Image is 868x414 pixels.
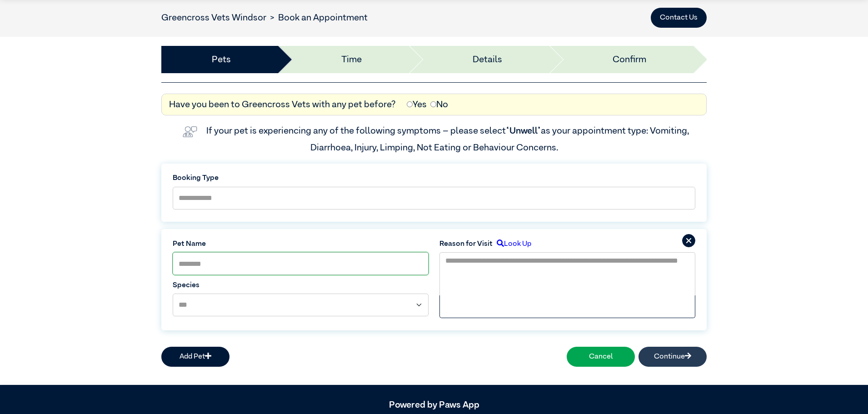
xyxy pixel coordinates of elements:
button: Contact Us [651,8,707,28]
button: Add Pet [161,347,229,367]
input: Yes [407,101,413,107]
button: Continue [639,347,707,367]
a: Pets [212,53,231,66]
span: “Unwell” [506,126,541,135]
label: Species [173,280,429,291]
label: Yes [407,98,427,111]
label: Have you been to Greencross Vets with any pet before? [169,98,396,111]
input: No [430,101,436,107]
img: vet [179,123,201,141]
nav: breadcrumb [161,11,368,25]
label: Booking Type [173,173,695,184]
label: Look Up [493,239,531,249]
li: Book an Appointment [266,11,368,25]
label: Pet Name [173,239,429,249]
h5: Powered by Paws App [161,399,707,410]
label: Reason for Visit [439,239,493,249]
label: If your pet is experiencing any of the following symptoms – please select as your appointment typ... [206,126,691,152]
button: Cancel [567,347,635,367]
a: Greencross Vets Windsor [161,13,266,22]
label: No [430,98,448,111]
